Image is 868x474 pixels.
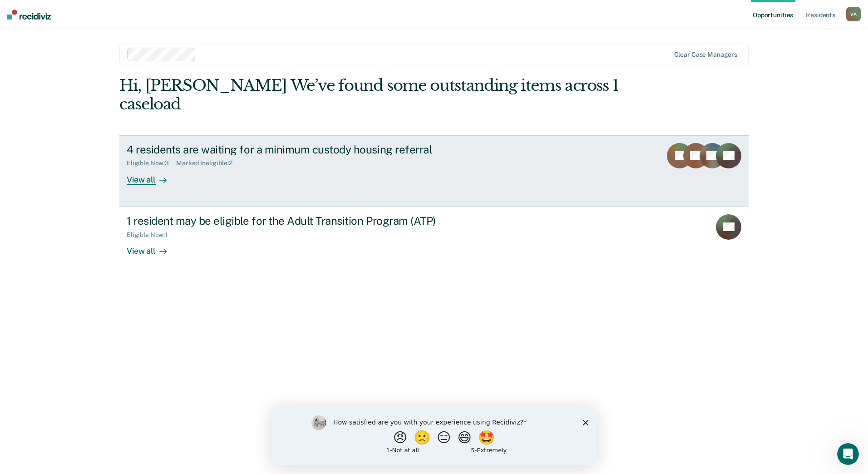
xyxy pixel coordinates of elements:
button: VA [846,7,861,21]
div: Eligible Now : 3 [127,159,176,167]
iframe: Survey by Kim from Recidiviz [271,406,597,465]
div: 1 resident may be eligible for the Adult Transition Program (ATP) [127,214,445,227]
div: View all [127,238,178,256]
div: Eligible Now : 1 [127,231,175,239]
div: 4 residents are waiting for a minimum custody housing referral [127,143,445,156]
img: Recidiviz [7,10,51,20]
div: V A [846,7,861,21]
div: Hi, [PERSON_NAME] We’ve found some outstanding items across 1 caseload [119,76,623,114]
div: View all [127,167,178,185]
iframe: Intercom live chat [837,443,859,465]
div: Clear case managers [674,51,737,59]
a: 1 resident may be eligible for the Adult Transition Program (ATP)Eligible Now:1View all [119,207,749,278]
div: Marked Ineligible : 2 [176,159,239,167]
a: 4 residents are waiting for a minimum custody housing referralEligible Now:3Marked Ineligible:2Vi... [119,135,749,207]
